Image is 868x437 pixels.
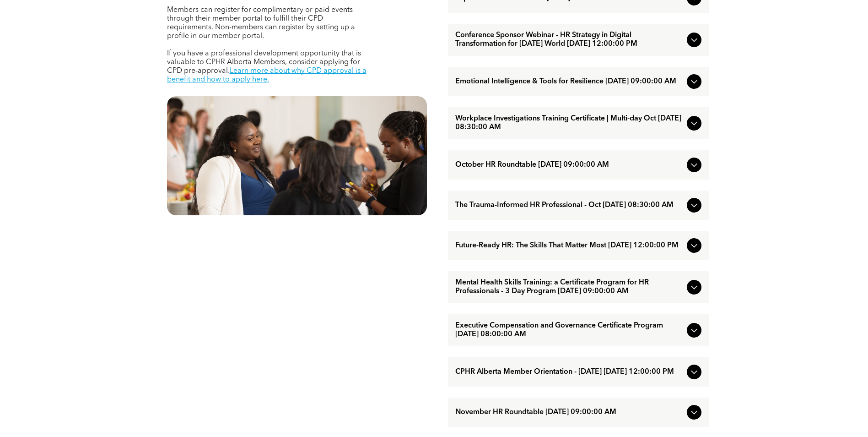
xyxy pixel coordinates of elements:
span: Executive Compensation and Governance Certificate Program [DATE] 08:00:00 AM [455,322,683,339]
span: November HR Roundtable [DATE] 09:00:00 AM [455,408,683,417]
span: If you have a professional development opportunity that is valuable to CPHR Alberta Members, cons... [167,50,361,75]
span: October HR Roundtable [DATE] 09:00:00 AM [455,161,683,169]
span: Workplace Investigations Training Certificate | Multi-day Oct [DATE] 08:30:00 AM [455,115,683,132]
span: Mental Health Skills Training: a Certificate Program for HR Professionals - 3 Day Program [DATE] ... [455,279,683,296]
span: CPHR Alberta Member Orientation - [DATE] [DATE] 12:00:00 PM [455,368,683,377]
span: Emotional Intelligence & Tools for Resilience [DATE] 09:00:00 AM [455,77,683,86]
a: Learn more about why CPD approval is a benefit and how to apply here. [167,67,367,83]
span: Conference Sponsor Webinar - HR Strategy in Digital Transformation for [DATE] World [DATE] 12:00:... [455,31,683,49]
span: Members can register for complimentary or paid events through their member portal to fulfill thei... [167,6,355,40]
span: The Trauma-Informed HR Professional - Oct [DATE] 08:30:00 AM [455,201,683,210]
span: Future-Ready HR: The Skills That Matter Most [DATE] 12:00:00 PM [455,241,683,250]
